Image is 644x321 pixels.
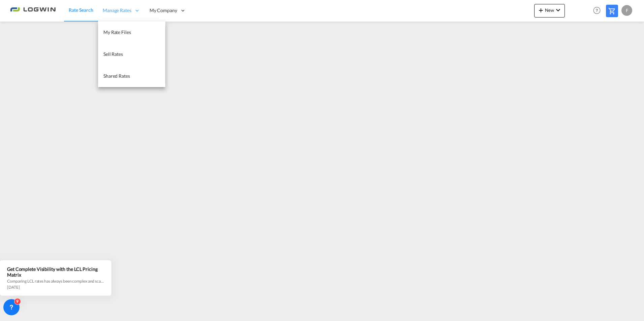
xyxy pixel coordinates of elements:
span: New [537,7,562,13]
span: Help [591,5,603,16]
span: Rate Search [69,7,93,13]
md-icon: icon-plus 400-fg [537,6,545,14]
span: My Company [150,7,177,14]
div: F [621,5,632,16]
a: My Rate Files [98,22,165,43]
span: My Rate Files [103,29,131,35]
div: Help [591,5,606,17]
span: Manage Rates [103,7,131,14]
a: Sell Rates [98,43,165,65]
span: Shared Rates [103,73,130,79]
a: Shared Rates [98,65,165,87]
button: icon-plus 400-fgNewicon-chevron-down [534,4,565,17]
img: 2761ae10d95411efa20a1f5e0282d2d7.png [10,3,56,18]
md-icon: icon-chevron-down [554,6,562,14]
span: Sell Rates [103,51,123,57]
